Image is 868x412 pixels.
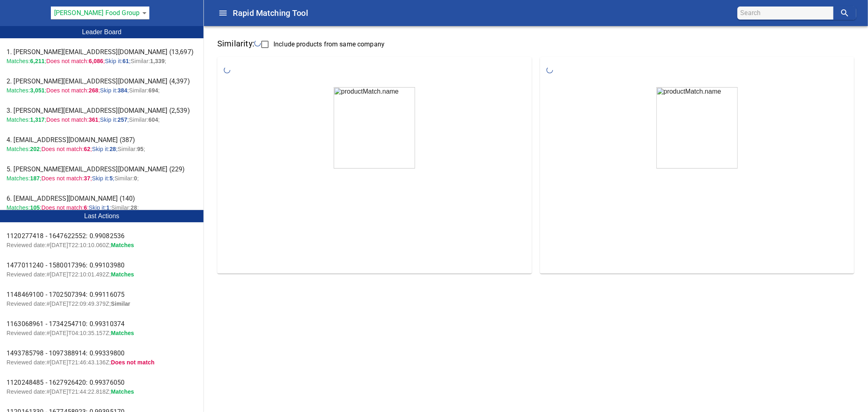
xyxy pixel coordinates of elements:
b: 268 [89,87,98,94]
span: 3. [PERSON_NAME][EMAIL_ADDRESS][DOMAIN_NAME] (2,539) [7,106,197,116]
b: 0 [134,175,137,182]
span: 1148469100 - 1702507394: 0.99116075 [7,290,197,300]
span: Matches [111,242,134,248]
span: 2. [PERSON_NAME][EMAIL_ADDRESS][DOMAIN_NAME] (4,397) [7,77,197,86]
span: Reviewed date:# [DATE]T22:10:01.492Z ; [7,271,111,278]
span: 1120277418 - 1647622552: 0.99082536 [7,231,197,241]
span: Reviewed date:# [DATE]T22:10:10.060Z ; [7,242,111,248]
span: Reviewed date:# [DATE]T22:09:49.379Z ; [7,300,111,307]
b: 105 [30,204,40,211]
b: 28 [131,204,137,211]
span: Matches: ; [7,204,42,211]
b: 361 [89,116,98,123]
span: 1163068961 - 1734254710: 0.99310374 [7,319,197,329]
b: 1,339 [150,58,165,64]
b: 95 [137,146,144,152]
span: Does not match: ; [46,116,100,123]
b: 62 [84,146,90,152]
b: 694 [149,87,158,94]
span: Matches [111,330,134,336]
span: Reviewed date:# [DATE]T21:46:43.136Z ; [7,359,111,366]
b: 1,317 [30,116,45,123]
span: Similar: ; [129,87,160,94]
span: Similar: ; [129,116,160,123]
b: 257 [118,116,127,123]
b: 202 [30,146,40,152]
span: Does not match: ; [42,146,92,152]
span: 1. [PERSON_NAME][EMAIL_ADDRESS][DOMAIN_NAME] (13,697) [7,47,197,57]
span: Does not match: ; [46,58,105,64]
span: Matches: ; [7,58,46,64]
b: 6 [84,204,87,211]
h6: Rapid Matching Tool [233,7,737,20]
b: 604 [149,116,158,123]
span: Does not match: ; [46,87,100,94]
span: Matches: ; [7,175,42,182]
b: 1 [106,204,109,211]
span: 6. [EMAIL_ADDRESS][DOMAIN_NAME] (140) [7,194,197,204]
img: productMatch.name [656,83,738,169]
span: Similar [111,300,131,307]
span: Does not match: ; [42,175,92,182]
span: Similar: ; [111,204,139,211]
span: Matches: ; [7,146,42,152]
b: 61 [122,58,129,64]
span: Reviewed date:# [DATE]T04:10:35.157Z ; [7,330,111,336]
span: Matches: ; [7,116,46,123]
b: 3,051 [30,87,45,94]
span: 4. [EMAIL_ADDRESS][DOMAIN_NAME] (387) [7,135,197,145]
span: 1493785798 - 1097388914: 0.99339800 [7,348,197,358]
span: Include products from same company [273,39,385,49]
b: 384 [118,87,127,94]
input: search [741,7,833,20]
img: productMatch.name [334,83,415,169]
b: 6,086 [89,58,103,64]
span: Similar: ; [114,175,139,182]
b: 6,211 [30,58,45,64]
span: 1477011240 - 1580017396: 0.99103980 [7,261,197,270]
span: Matches: ; [7,87,46,94]
span: Skip it: ; [92,146,118,152]
span: Skip it: ; [89,204,111,211]
button: Collapse [213,3,233,23]
label: Include Products From Same Company [256,36,385,53]
p: Similarity: [213,36,858,53]
span: Skip it: ; [92,175,114,182]
span: 5. [PERSON_NAME][EMAIL_ADDRESS][DOMAIN_NAME] (229) [7,164,197,174]
span: 1120248485 - 1627926420: 0.99376050 [7,378,197,388]
b: 187 [30,175,40,182]
span: Skip it: ; [100,116,129,123]
div: [PERSON_NAME] Food Group [51,7,150,20]
button: search [833,7,856,20]
span: Matches [111,271,134,278]
b: 37 [84,175,90,182]
b: 28 [109,146,116,152]
span: Similar: ; [131,58,166,64]
span: Skip it: ; [100,87,129,94]
span: Skip it: ; [105,58,131,64]
span: Matches [111,388,134,395]
span: Reviewed date:# [DATE]T21:44:22.818Z ; [7,388,111,395]
span: Does not match [111,359,155,366]
span: Does not match: ; [42,204,89,211]
b: 5 [109,175,113,182]
span: Similar: ; [118,146,145,152]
